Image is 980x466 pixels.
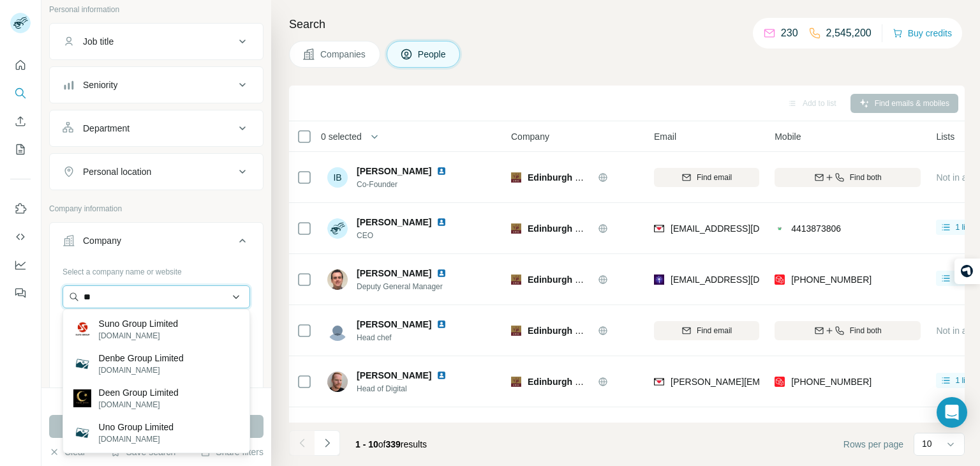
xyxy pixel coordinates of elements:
span: Find both [850,172,882,183]
span: Company [511,130,549,143]
img: LinkedIn logo [436,319,447,329]
button: Use Surfe API [10,225,31,248]
span: Co-Founder [357,179,462,190]
img: provider prospeo logo [775,273,785,286]
span: Find email [697,172,732,183]
button: Clear [49,446,85,458]
button: My lists [10,138,31,161]
p: Company information [49,203,264,214]
span: [PERSON_NAME] [357,369,431,382]
button: Enrich CSV [10,110,31,133]
span: Find both [850,325,882,336]
span: [PERSON_NAME] [357,165,431,177]
span: Head of Digital [357,383,462,395]
p: Uno Group Limited [99,421,174,433]
span: 339 [386,439,401,449]
span: [PERSON_NAME] [357,318,431,331]
span: Not in a list [936,326,980,336]
img: Logo of Edinburgh Woollen Mill [511,172,521,183]
img: Avatar [327,372,348,392]
button: Personal location [50,156,263,187]
p: Denbe Group Limited [99,352,184,365]
img: provider prospeo logo [775,375,785,388]
span: Companies [320,48,367,61]
div: Personal location [83,165,151,178]
img: LinkedIn logo [436,268,447,278]
p: Deen Group Limited [99,386,179,399]
img: LinkedIn logo [436,166,447,176]
button: Buy credits [893,24,952,42]
button: Find email [654,321,759,340]
span: 0 selected [321,130,362,143]
span: Mobile [775,130,801,143]
img: Deen Group Limited [73,389,91,407]
p: 10 [922,437,932,450]
img: provider leadmagic logo [654,273,664,286]
img: Logo of Edinburgh Woollen Mill [511,274,521,285]
span: People [418,48,447,61]
img: Logo of Edinburgh Woollen Mill [511,326,521,336]
div: Select a company name or website [63,261,250,278]
img: LinkedIn logo [436,217,447,227]
p: [DOMAIN_NAME] [99,330,179,342]
span: Edinburgh Woollen Mill [528,223,627,234]
p: Personal information [49,4,264,15]
span: [EMAIL_ADDRESS][DOMAIN_NAME] [671,223,822,234]
button: Quick start [10,54,31,77]
button: Feedback [10,282,31,304]
img: LinkedIn logo [471,421,482,432]
img: provider contactout logo [775,222,785,235]
img: Logo of Edinburgh Woollen Mill [511,223,521,234]
span: Rows per page [843,438,903,451]
span: Edinburgh Woollen Mill [528,172,627,183]
button: Department [50,113,263,144]
p: 230 [781,26,798,41]
p: 2,545,200 [826,26,872,41]
span: [PERSON_NAME] The [GEOGRAPHIC_DATA] [357,421,548,432]
img: provider findymail logo [654,222,664,235]
button: Search [10,82,31,105]
img: Avatar [327,423,348,443]
span: Edinburgh Woollen Mill [528,377,627,387]
img: Avatar [327,218,348,239]
span: Not in a list [936,172,980,183]
span: Deputy General Manager [357,281,462,292]
img: Avatar [327,320,348,341]
p: [DOMAIN_NAME] [99,365,184,376]
div: Department [83,122,130,135]
div: Seniority [83,79,117,91]
span: 4413873806 [791,223,841,234]
img: Logo of Edinburgh Woollen Mill [511,377,521,387]
button: Seniority [50,70,263,100]
span: [PHONE_NUMBER] [791,274,872,285]
span: Edinburgh Woollen Mill [528,274,627,285]
img: LinkedIn logo [436,370,447,380]
span: [PHONE_NUMBER] [791,377,872,387]
span: Find email [697,325,732,336]
h4: Search [289,15,965,33]
span: [PERSON_NAME] [357,216,431,229]
span: Email [654,130,676,143]
button: Job title [50,26,263,57]
div: Open Intercom Messenger [937,397,967,428]
div: Job title [83,35,114,48]
span: of [378,439,386,449]
button: Find both [775,168,921,187]
p: [DOMAIN_NAME] [99,399,179,410]
span: [PERSON_NAME][EMAIL_ADDRESS][PERSON_NAME][DOMAIN_NAME] [671,377,969,387]
span: [EMAIL_ADDRESS][DOMAIN_NAME] [671,274,822,285]
img: Uno Group Limited [73,424,91,442]
button: Find both [775,321,921,340]
span: CEO [357,230,462,241]
span: 1 - 10 [355,439,378,449]
span: 1 list [955,222,971,233]
button: Company [50,225,263,261]
span: [PERSON_NAME] [357,267,431,280]
div: IB [327,167,348,188]
button: Find email [654,168,759,187]
span: Edinburgh Woollen Mill [528,326,627,336]
button: Navigate to next page [315,430,340,456]
span: Head chef [357,332,462,343]
p: [DOMAIN_NAME] [99,433,174,445]
button: Use Surfe on LinkedIn [10,197,31,220]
